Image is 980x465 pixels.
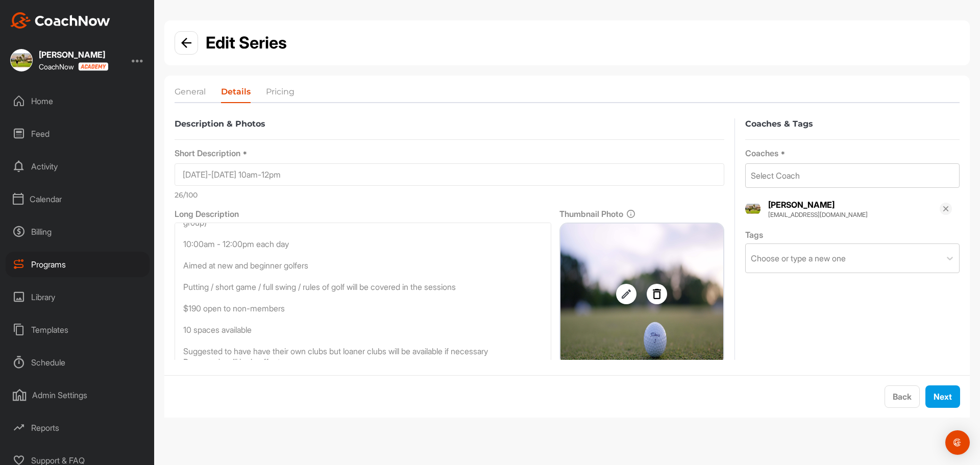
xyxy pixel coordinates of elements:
[751,169,800,182] div: Select Coach
[945,430,970,455] div: Open Intercom Messenger
[10,12,110,29] img: CoachNow
[266,86,295,102] li: Pricing
[768,199,940,211] div: [PERSON_NAME]
[175,209,239,219] span: Long Description
[39,51,108,59] div: [PERSON_NAME]
[745,148,778,160] span: Coaches
[616,288,636,300] img: svg+xml;base64,PHN2ZyB3aWR0aD0iMjQiIGhlaWdodD0iMjQiIHZpZXdCb3g9IjAgMCAyNCAyNCIgZmlsbD0ibm9uZSIgeG...
[626,209,636,219] img: info
[175,223,551,365] textarea: Target age is [DEMOGRAPHIC_DATA] (flexible depending on the individual and their fit with the gro...
[39,62,108,71] div: CoachNow
[745,201,761,216] img: Profile picture
[751,252,846,264] div: Choose or type a new one
[175,118,724,129] label: Description & Photos
[6,415,150,440] div: Reports
[10,49,33,71] img: square_a701708174d00b40b6d6136b31d144d2.jpg
[221,86,251,102] li: Details
[6,350,150,375] div: Schedule
[885,385,920,408] button: Back
[559,209,623,219] span: Thumbnail Photo
[6,186,150,212] div: Calendar
[745,118,960,129] label: Coaches & Tags
[175,190,724,201] p: 26 /100
[560,224,723,364] img: thumbnail
[181,38,191,48] img: info
[925,385,960,408] button: Next
[6,317,150,342] div: Templates
[6,88,150,114] div: Home
[768,211,940,219] div: [EMAIL_ADDRESS][DOMAIN_NAME]
[78,62,108,71] img: CoachNow acadmey
[175,148,240,160] span: Short Description
[6,382,150,408] div: Admin Settings
[647,288,667,300] img: svg+xml;base64,PHN2ZyB3aWR0aD0iMjQiIGhlaWdodD0iMjQiIHZpZXdCb3g9IjAgMCAyNCAyNCIgZmlsbD0ibm9uZSIgeG...
[175,163,724,186] input: Enter a short description
[6,284,150,310] div: Library
[6,154,150,179] div: Activity
[175,86,206,102] li: General
[942,205,950,213] img: svg+xml;base64,PHN2ZyB3aWR0aD0iMTYiIGhlaWdodD0iMTYiIHZpZXdCb3g9IjAgMCAxNiAxNiIgZmlsbD0ibm9uZSIgeG...
[6,121,150,146] div: Feed
[6,252,150,277] div: Programs
[6,219,150,244] div: Billing
[745,230,763,240] span: Tags
[206,31,287,55] h2: Edit Series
